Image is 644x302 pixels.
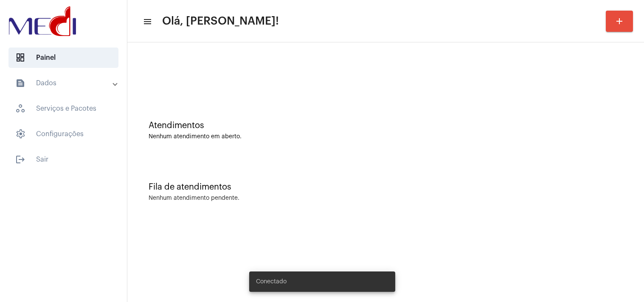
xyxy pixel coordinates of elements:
div: Nenhum atendimento pendente. [149,195,239,201]
div: Atendimentos [149,121,623,130]
span: Conectado [256,277,287,286]
span: sidenav icon [15,53,25,63]
mat-icon: sidenav icon [15,78,25,88]
span: sidenav icon [15,129,25,139]
img: d3a1b5fa-500b-b90f-5a1c-719c20e9830b.png [7,4,78,38]
mat-panel-title: Dados [15,78,113,88]
span: Sair [8,149,118,170]
span: Configurações [8,124,118,144]
span: sidenav icon [15,103,25,114]
mat-icon: add [614,16,624,26]
span: Painel [8,48,118,68]
mat-icon: sidenav icon [15,154,25,165]
div: Fila de atendimentos [149,182,623,192]
mat-icon: sidenav icon [143,17,151,27]
div: Nenhum atendimento em aberto. [149,134,623,140]
span: Olá, [PERSON_NAME]! [162,14,279,28]
mat-expansion-panel-header: sidenav iconDados [5,73,127,93]
span: Serviços e Pacotes [8,98,118,119]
